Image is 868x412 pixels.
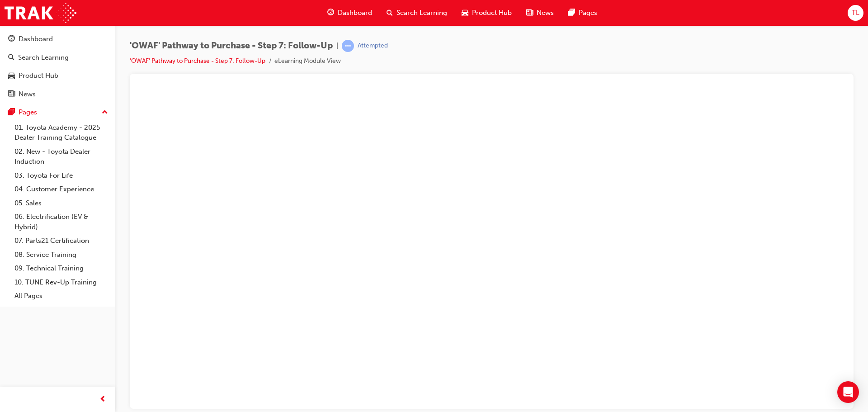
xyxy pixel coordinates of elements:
a: 'OWAF' Pathway to Purchase - Step 7: Follow-Up [130,57,265,65]
span: up-icon [102,107,108,118]
button: DashboardSearch LearningProduct HubNews [4,29,112,104]
div: News [19,89,36,99]
button: Pages [4,104,112,121]
a: All Pages [11,289,112,303]
a: news-iconNews [519,4,561,22]
span: news-icon [8,90,15,99]
span: prev-icon [99,394,106,405]
div: Product Hub [19,71,58,81]
span: Search Learning [396,8,447,18]
a: 08. Service Training [11,248,112,262]
a: search-iconSearch Learning [379,4,454,22]
a: Search Learning [4,49,112,66]
div: Search Learning [18,52,69,63]
span: Dashboard [338,8,372,18]
a: pages-iconPages [561,4,604,22]
a: 02. New - Toyota Dealer Induction [11,145,112,169]
span: guage-icon [8,35,15,43]
a: 07. Parts21 Certification [11,234,112,248]
span: pages-icon [568,7,575,19]
span: search-icon [387,7,393,19]
div: Pages [19,107,37,118]
a: News [4,86,112,103]
a: 06. Electrification (EV & Hybrid) [11,210,112,234]
a: 01. Toyota Academy - 2025 Dealer Training Catalogue [11,121,112,145]
button: TL [848,5,863,21]
a: 10. TUNE Rev-Up Training [11,275,112,289]
span: learningRecordVerb_ATTEMPT-icon [342,40,354,52]
a: 09. Technical Training [11,261,112,275]
div: Open Intercom Messenger [837,381,859,403]
div: Dashboard [19,34,53,44]
div: Attempted [358,42,388,50]
a: Dashboard [4,31,112,47]
a: guage-iconDashboard [320,4,379,22]
span: car-icon [462,7,468,19]
span: | [336,41,338,51]
span: News [537,8,554,18]
a: 05. Sales [11,196,112,210]
span: search-icon [8,54,14,62]
a: 04. Customer Experience [11,182,112,196]
a: car-iconProduct Hub [454,4,519,22]
a: 03. Toyota For Life [11,169,112,183]
span: car-icon [8,72,15,80]
span: TL [852,8,859,18]
a: Product Hub [4,67,112,84]
span: Pages [579,8,597,18]
span: 'OWAF' Pathway to Purchase - Step 7: Follow-Up [130,41,333,51]
span: pages-icon [8,109,15,117]
li: eLearning Module View [274,56,341,66]
span: Product Hub [472,8,512,18]
span: news-icon [526,7,533,19]
img: Trak [5,3,76,23]
span: guage-icon [327,7,334,19]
